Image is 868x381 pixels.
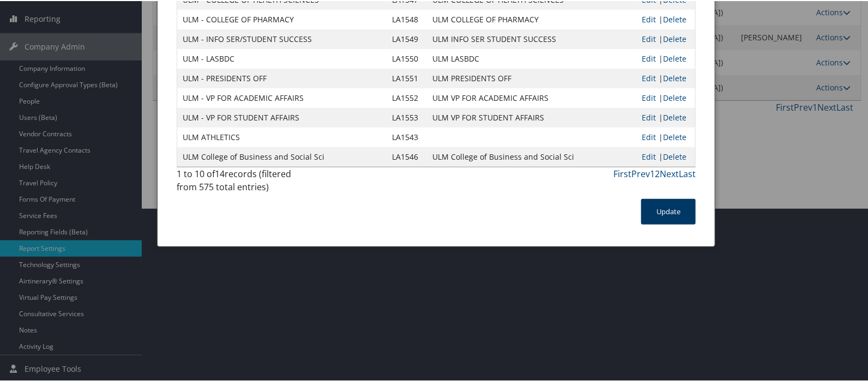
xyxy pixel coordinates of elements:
[642,13,656,23] a: Edit
[660,167,679,179] a: Next
[177,107,387,126] td: ULM - VP FOR STUDENT AFFAIRS
[177,28,387,48] td: ULM - INFO SER/STUDENT SUCCESS
[177,87,387,107] td: ULM - VP FOR ACADEMIC AFFAIRS
[664,52,687,63] a: Delete
[642,111,656,122] a: Edit
[427,68,636,87] td: ULM PRESIDENTS OFF
[387,68,427,87] td: LA1551
[642,131,656,141] a: Edit
[637,28,695,48] td: |
[642,92,656,102] a: Edit
[641,198,696,223] button: Update
[664,131,687,141] a: Delete
[387,48,427,68] td: LA1550
[177,48,387,68] td: ULM - LASBDC
[427,48,636,68] td: ULM LASBDC
[427,28,636,48] td: ULM INFO SER STUDENT SUCCESS
[177,166,294,198] div: 1 to 10 of records (filtered from 575 total entries)
[637,126,695,146] td: |
[387,87,427,107] td: LA1552
[664,13,687,23] a: Delete
[642,33,656,43] a: Edit
[642,72,656,82] a: Edit
[427,9,636,28] td: ULM COLLEGE OF PHARMACY
[177,68,387,87] td: ULM - PRESIDENTS OFF
[655,167,660,179] a: 2
[387,146,427,166] td: LA1546
[177,146,387,166] td: ULM College of Business and Social Sci
[177,9,387,28] td: ULM - COLLEGE OF PHARMACY
[637,107,695,126] td: |
[637,146,695,166] td: |
[642,150,656,161] a: Edit
[637,48,695,68] td: |
[664,150,687,161] a: Delete
[631,167,650,179] a: Prev
[387,126,427,146] td: LA1543
[613,167,631,179] a: First
[642,52,656,63] a: Edit
[387,28,427,48] td: LA1549
[427,87,636,107] td: ULM VP FOR ACADEMIC AFFAIRS
[664,33,687,43] a: Delete
[679,167,696,179] a: Last
[387,107,427,126] td: LA1553
[664,92,687,102] a: Delete
[427,146,636,166] td: ULM College of Business and Social Sci
[650,167,655,179] a: 1
[637,68,695,87] td: |
[427,107,636,126] td: ULM VP FOR STUDENT AFFAIRS
[637,9,695,28] td: |
[177,126,387,146] td: ULM ATHLETICS
[387,9,427,28] td: LA1548
[664,72,687,82] a: Delete
[215,167,225,179] span: 14
[637,87,695,107] td: |
[664,111,687,122] a: Delete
